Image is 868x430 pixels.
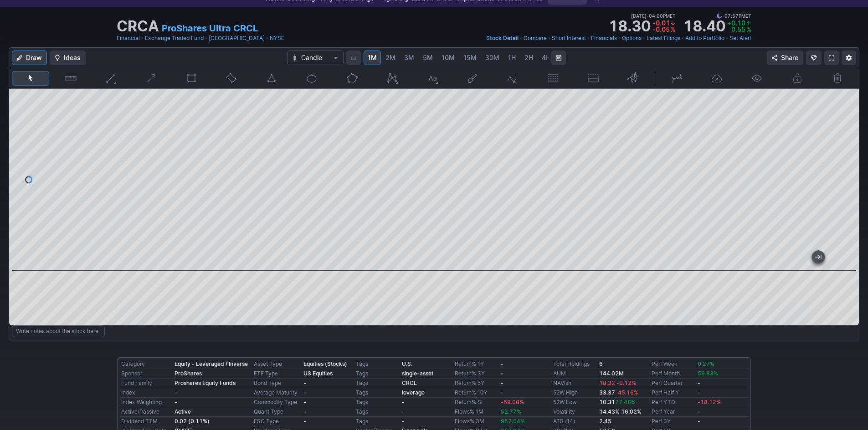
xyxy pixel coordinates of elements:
[205,34,208,43] span: •
[779,71,816,86] button: Lock drawings
[575,71,612,86] button: Position
[599,418,611,425] b: 2.45
[746,25,751,33] span: %
[385,54,395,61] span: 2M
[729,34,751,43] a: Set Alert
[453,388,499,398] td: Return% 10Y
[501,389,503,396] b: -
[437,51,459,65] a: 10M
[252,398,301,407] td: Commodity Type
[717,12,751,20] span: 07:57PM ET
[731,25,745,33] span: 0.55
[303,418,306,425] b: -
[354,359,400,369] td: Tags
[501,370,503,377] b: -
[402,389,425,396] a: leverage
[402,360,412,367] b: U.S.
[364,51,381,65] a: 1M
[650,379,696,388] td: Perf Quarter
[145,34,204,43] a: Exchange Traded Fund
[381,51,400,65] a: 2M
[599,408,642,415] small: 14.43% 16.02%
[725,34,729,43] span: •
[354,388,400,398] td: Tags
[175,389,177,396] b: -
[722,12,724,20] span: •
[453,369,499,379] td: Return% 3Y
[486,34,519,43] a: Stock Detail
[599,389,638,396] b: 33.37
[647,35,680,41] span: Latest Filings
[92,71,129,86] button: Line
[685,34,724,43] a: Add to Portfolio
[501,408,521,415] span: 52.77%
[698,399,721,405] span: -18.12%
[504,51,520,65] a: 1H
[494,71,531,86] button: Elliott waves
[683,19,725,34] strong: 18.40
[354,407,400,417] td: Tags
[175,360,248,367] b: Equity - Leveraged / Inverse
[650,407,696,417] td: Perf Year
[133,71,170,86] button: Arrow
[698,408,700,415] b: -
[368,54,377,61] span: 1M
[647,12,649,20] span: •
[119,379,173,388] td: Fund Family
[824,51,839,65] a: Fullscreen
[402,370,433,377] a: single-asset
[698,389,700,396] b: -
[402,399,405,405] b: -
[117,34,140,43] a: Financial
[551,359,597,369] td: Total Holdings
[551,369,597,379] td: AUM
[162,22,258,35] a: ProShares Ultra CRCL
[354,398,400,407] td: Tags
[252,369,301,379] td: ETF Type
[402,379,417,386] a: CRCL
[173,71,210,86] button: Rectangle
[599,379,615,386] span: 18.32
[650,398,696,407] td: Perf YTD
[681,34,684,43] span: •
[346,51,361,65] button: Interval
[615,389,638,396] span: -45.16%
[463,54,477,61] span: 15M
[252,379,301,388] td: Bond Type
[141,34,144,43] span: •
[303,399,306,405] b: -
[50,51,86,65] button: Ideas
[119,359,173,369] td: Category
[175,370,202,377] b: ProShares
[652,19,670,27] span: -0.01
[698,360,714,367] span: 0.27%
[52,71,89,86] button: Measure
[542,54,550,61] span: 4H
[524,34,547,43] a: Compare
[252,359,301,369] td: Asset Type
[551,379,597,388] td: NAV/sh
[64,53,81,62] span: Ideas
[252,417,301,426] td: ESG Type
[615,399,636,405] span: 77.48%
[354,379,400,388] td: Tags
[485,54,499,61] span: 30M
[767,51,803,65] button: Share
[402,408,405,415] b: -
[520,51,537,65] a: 2H
[486,35,519,41] span: Stock Detail
[551,398,597,407] td: 52W Low
[252,388,301,398] td: Average Maturity
[698,379,700,386] b: -
[551,407,597,417] td: Volatility
[727,19,745,27] span: +0.10
[252,407,301,417] td: Quant Type
[26,53,42,62] span: Draw
[119,407,173,417] td: Active/Passive
[459,51,481,65] a: 15M
[454,71,491,86] button: Brush
[334,71,371,86] button: Polygon
[402,418,405,425] b: -
[12,71,49,86] button: Mouse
